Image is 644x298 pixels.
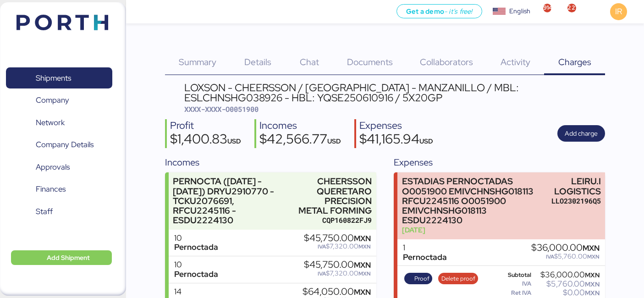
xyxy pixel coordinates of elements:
div: $41,165.94 [359,132,433,148]
div: $36,000.00 [533,271,600,278]
div: Expenses [359,119,433,132]
button: Proof [404,273,433,285]
span: Approvals [36,160,70,174]
span: USD [227,137,241,145]
span: USD [327,137,341,145]
div: Ret IVA [501,290,531,296]
div: Subtotal [501,272,531,278]
span: Company [36,94,69,107]
span: MXN [585,289,600,297]
span: Details [244,56,271,68]
div: $5,760.00 [531,253,600,260]
div: CHEERSSON QUERETARO PRECISION METAL FORMING [298,177,372,215]
span: Company Details [36,138,94,151]
div: $7,320.00 [304,270,371,277]
button: Add charge [557,125,605,142]
span: XXXX-XXXX-O0051900 [184,105,259,114]
span: Collaborators [420,56,473,68]
div: $45,750.00 [304,233,371,243]
div: LEIRU.I LOGISTICS [551,177,601,196]
a: Company [6,90,112,111]
div: [DATE] [402,225,547,235]
div: LLO2302196Q5 [551,196,601,206]
span: IVA [318,270,326,277]
div: $64,050.00 [303,287,371,297]
span: IVA [546,253,554,260]
span: IVA [318,243,326,250]
div: PERNOCTA ([DATE] - [DATE]) DRYU2910770 - TCKU2076691, RFCU2245116 - ESDU2224130 [173,177,293,225]
span: MXN [583,243,600,253]
a: Finances [6,179,112,200]
span: MXN [354,260,371,270]
span: MXN [354,233,371,243]
div: Incomes [165,155,376,169]
div: English [509,6,530,16]
div: ESTADIAS PERNOCTADAS O0051900 EMIVCHNSHG018113 RFCU2245116 O0051900 EMIVCHNSHG018113 ESDU2224130 [402,177,547,225]
span: MXN [587,253,600,260]
span: MXN [358,243,371,250]
span: Add Shipment [47,252,90,263]
span: Activity [501,56,530,68]
span: Charges [558,56,591,68]
div: Incomes [259,119,341,132]
span: USD [419,137,433,145]
a: Shipments [6,67,112,88]
div: $42,566.77 [259,132,341,148]
div: IVA [501,281,531,287]
div: $1,400.83 [170,132,241,148]
div: Pernoctada [174,270,218,279]
button: Add Shipment [11,250,112,265]
div: Pernoctada [174,243,218,252]
span: Summary [179,56,216,68]
div: Profit [170,119,241,132]
div: 10 [174,233,218,243]
span: Network [36,116,65,129]
div: 10 [174,260,218,270]
div: $5,760.00 [533,281,600,287]
span: Documents [347,56,393,68]
div: CQP160822FJ9 [298,215,372,225]
div: $36,000.00 [531,243,600,253]
div: 14 [174,287,218,297]
a: Staff [6,201,112,222]
div: 1 [403,243,447,253]
span: Proof [414,274,429,284]
div: $0.00 [533,289,600,296]
span: MXN [585,280,600,288]
a: Approvals [6,156,112,177]
a: Company Details [6,134,112,155]
span: IR [615,6,622,17]
span: MXN [585,271,600,279]
span: Staff [36,205,53,218]
div: $45,750.00 [304,260,371,270]
div: Expenses [394,155,605,169]
a: Network [6,112,112,133]
div: LOXSON - CHEERSSON / [GEOGRAPHIC_DATA] - MANZANILLO / MBL: ESLCHNSHG038926 - HBL: YQSE250610916 /... [184,83,605,103]
span: Delete proof [441,274,475,284]
span: MXN [358,270,371,277]
div: $7,320.00 [304,243,371,250]
button: Delete proof [438,273,478,285]
div: Pernoctada [403,253,447,262]
span: MXN [354,287,371,297]
span: Add charge [565,128,598,139]
button: Menu [132,4,147,20]
span: Shipments [36,72,71,85]
span: Finances [36,182,66,196]
span: Chat [300,56,319,68]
